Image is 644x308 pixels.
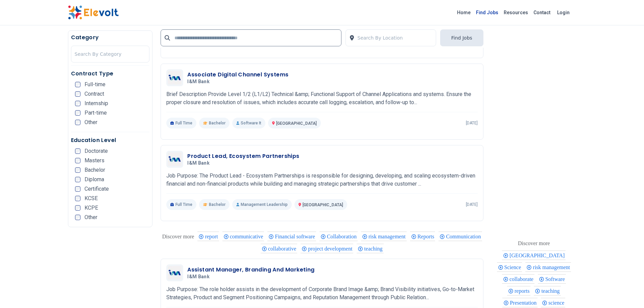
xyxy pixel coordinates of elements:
a: Login [553,6,574,19]
span: Masters [85,158,104,163]
span: I&M Bank [187,160,210,166]
div: science [541,298,565,307]
span: KCSE [85,196,98,201]
input: Masters [75,158,80,163]
span: Contract [85,91,104,97]
h5: Contract Type [71,70,150,78]
div: collaborate [502,274,534,284]
div: project development [301,244,353,253]
span: Software [545,276,567,282]
div: Financial software [267,232,316,241]
span: collaborate [509,276,535,282]
input: Other [75,120,80,125]
span: project development [308,246,354,252]
span: Other [85,215,97,220]
div: report [197,232,219,241]
div: collaborative [261,244,297,253]
a: Resources [501,7,531,18]
span: I&M Bank [187,274,210,280]
span: reports [515,288,531,294]
span: Certificate [85,186,109,192]
h3: Product Lead, Ecosystem Partnerships [187,152,299,160]
a: Home [454,7,473,18]
p: Job Purpose: The Product Lead - Ecosystem Partnerships is responsible for designing, developing, ... [166,172,478,188]
input: Other [75,215,80,220]
div: risk management [361,232,407,241]
p: Full Time [166,118,196,128]
p: Job Purpose: The role holder assists in the development of Corporate Brand Image &amp; Brand Visi... [166,285,478,302]
div: Reports [410,232,435,241]
p: Brief Description Provide Level 1/2 (L1/L2) Technical &amp; Functional Support of Channel Applica... [166,90,478,106]
div: Nairobi [502,251,566,260]
input: Contract [75,91,80,97]
p: [DATE] [466,120,478,126]
div: These are topics related to the article that might interest you [162,232,194,241]
span: Diploma [85,177,104,182]
input: Part-time [75,110,80,116]
input: KCSE [75,196,80,201]
h3: Associate Digital Channel Systems [187,71,288,79]
span: [GEOGRAPHIC_DATA] [276,121,317,126]
input: Bachelor [75,167,80,173]
span: science [548,300,566,306]
input: Internship [75,101,80,106]
span: Full-time [85,82,105,87]
span: KCPE [85,205,98,211]
span: Presentation [510,300,539,306]
span: risk management [368,234,408,239]
div: teaching [534,286,560,295]
p: Software It [232,118,265,128]
img: I&M Bank [168,71,182,85]
div: Communication [438,232,482,241]
span: [GEOGRAPHIC_DATA] [509,253,567,258]
span: teaching [364,246,384,252]
span: [GEOGRAPHIC_DATA] [303,203,343,207]
span: Reports [418,234,436,239]
h5: Education Level [71,136,150,144]
p: Management Leadership [232,199,292,210]
span: communicative [230,234,265,239]
a: Find Jobs [473,7,501,18]
input: KCPE [75,205,80,211]
div: teaching [357,244,383,253]
span: Bachelor [209,120,225,126]
div: Science [497,262,522,272]
iframe: Advertisement [492,30,576,233]
a: Contact [531,7,553,18]
div: communicative [222,232,264,241]
img: I&M Bank [168,266,182,280]
span: risk management [533,264,572,270]
span: teaching [541,288,562,294]
p: Full Time [166,199,196,210]
iframe: Chat Widget [610,276,644,308]
img: Elevolt [68,5,119,20]
span: I&M Bank [187,79,210,85]
a: I&M BankAssociate Digital Channel SystemsI&M BankBrief Description Provide Level 1/2 (L1/L2) Tech... [166,69,478,128]
div: Presentation [502,298,538,307]
span: Science [504,264,523,270]
h5: Category [71,33,150,42]
div: These are topics related to the article that might interest you [518,239,550,248]
span: Bachelor [85,167,105,173]
span: Financial software [275,234,317,239]
div: risk management [525,262,571,272]
span: Doctorate [85,148,108,154]
input: Diploma [75,177,80,182]
h3: Assistant Manager, Branding And Marketing [187,266,314,274]
input: Full-time [75,82,80,87]
input: Certificate [75,186,80,192]
span: Other [85,120,97,125]
button: Find Jobs [440,29,483,46]
span: Bachelor [209,202,225,207]
img: I&M Bank [168,152,182,166]
a: I&M BankProduct Lead, Ecosystem PartnershipsI&M BankJob Purpose: The Product Lead - Ecosystem Par... [166,151,478,210]
input: Doctorate [75,148,80,154]
p: [DATE] [466,202,478,207]
span: Collaboration [327,234,359,239]
div: Software [538,274,566,284]
div: reports [507,286,530,295]
span: report [205,234,220,239]
div: Collaboration [319,232,358,241]
span: Communication [446,234,483,239]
